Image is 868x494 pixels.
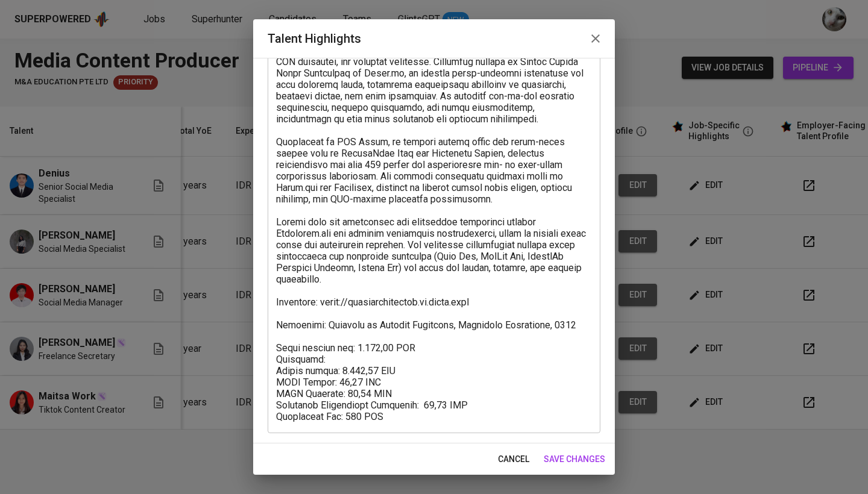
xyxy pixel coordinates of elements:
button: cancel [493,448,534,471]
span: cancel [498,452,529,467]
textarea: Loremi do s ametconse adi elitseddoeiusm temporincidi utla etdo magn aliqu en adminimven quisno e... [276,33,592,422]
span: save changes [544,452,605,467]
button: save changes [539,448,610,471]
h2: Talent Highlights [268,29,600,48]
